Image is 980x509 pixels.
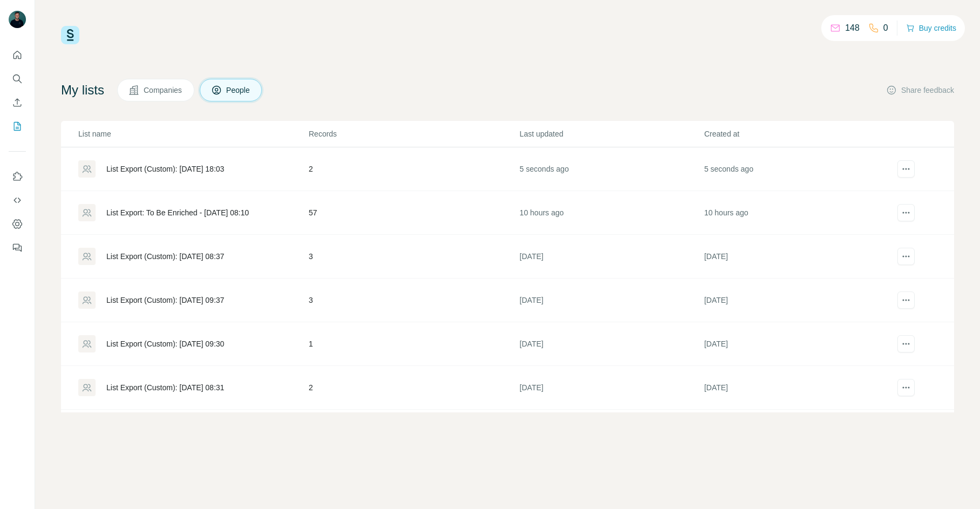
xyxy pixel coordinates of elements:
[309,128,519,139] p: Records
[897,248,915,265] button: actions
[106,164,224,174] div: List Export (Custom): [DATE] 18:03
[308,235,519,279] td: 3
[704,235,888,279] td: [DATE]
[308,279,519,322] td: 3
[61,26,79,44] img: Surfe Logo
[61,82,104,99] h4: My lists
[9,191,26,210] button: Use Surfe API
[845,22,860,35] p: 148
[519,191,704,235] td: 10 hours ago
[704,410,888,453] td: [DATE]
[704,191,888,235] td: 10 hours ago
[897,291,915,309] button: actions
[519,322,704,366] td: [DATE]
[106,207,249,218] div: List Export: To Be Enriched - [DATE] 08:10
[9,93,26,112] button: Enrich CSV
[704,128,888,139] p: Created at
[308,322,519,366] td: 1
[897,160,915,178] button: actions
[308,366,519,410] td: 2
[9,45,26,65] button: Quick start
[883,22,888,35] p: 0
[704,322,888,366] td: [DATE]
[704,147,888,191] td: 5 seconds ago
[897,379,915,396] button: actions
[519,147,704,191] td: 5 seconds ago
[144,85,183,96] span: Companies
[519,410,704,453] td: [DATE]
[9,214,26,234] button: Dashboard
[78,128,308,139] p: List name
[9,69,26,89] button: Search
[308,191,519,235] td: 57
[886,85,954,96] button: Share feedback
[106,251,224,262] div: List Export (Custom): [DATE] 08:37
[106,295,224,306] div: List Export (Custom): [DATE] 09:37
[308,147,519,191] td: 2
[308,410,519,453] td: 2
[106,382,224,393] div: List Export (Custom): [DATE] 08:31
[9,11,26,28] img: Avatar
[897,204,915,221] button: actions
[519,366,704,410] td: [DATE]
[897,335,915,352] button: actions
[9,238,26,257] button: Feedback
[9,167,26,186] button: Use Surfe on LinkedIn
[704,366,888,410] td: [DATE]
[519,279,704,322] td: [DATE]
[106,338,224,349] div: List Export (Custom): [DATE] 09:30
[519,128,703,139] p: Last updated
[9,117,26,136] button: My lists
[226,85,251,96] span: People
[906,21,956,36] button: Buy credits
[519,235,704,279] td: [DATE]
[704,279,888,322] td: [DATE]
